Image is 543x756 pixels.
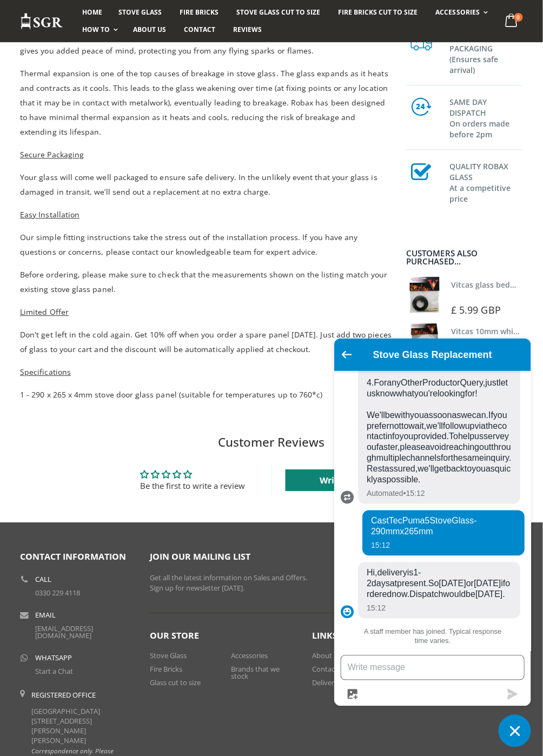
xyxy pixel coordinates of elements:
[150,573,328,594] p: Get all the latest information on Sales and Offers. Sign up for newsletter [DATE].
[176,21,223,38] a: Contact
[20,12,63,30] img: Stove Glass Replacement
[125,21,174,38] a: About us
[451,304,501,317] span: £ 5.99 GBP
[35,612,56,619] b: Email
[233,25,262,34] span: Reviews
[449,31,523,76] h3: SECURE PACKAGING (Ensures safe arrival)
[150,678,201,688] a: Glass cut to size
[35,588,80,598] a: 0330 229 4118
[514,13,523,22] span: 0
[406,277,443,314] img: Vitcas stove glass bedding in tape
[406,323,443,360] img: Vitcas white rope, glue and gloves kit 10mm
[140,481,245,492] div: Be the first to write a review
[20,210,80,220] span: Easy Installation
[171,4,227,21] a: Fire Bricks
[449,95,523,141] h3: SAME DAY DISPATCH On orders made before 2pm
[339,8,418,17] span: Fire Bricks Cut To Size
[35,624,93,641] a: [EMAIL_ADDRESS][DOMAIN_NAME]
[150,665,182,674] a: Fire Bricks
[225,21,270,38] a: Reviews
[180,8,218,17] span: Fire Bricks
[150,630,199,642] span: Our Store
[312,630,337,642] span: Links
[35,655,72,662] b: WhatsApp
[20,330,392,355] span: Don't get left in the cold again. Get 10% off when you order a spare panel [DATE]. Just add two p...
[406,250,523,266] div: Customers also purchased...
[20,233,358,257] span: Our simple fitting instructions take the stress out of the installation process. If you have any ...
[133,25,166,34] span: About us
[9,434,534,452] h2: Customer Reviews
[74,4,110,21] a: Home
[20,367,71,377] span: Specifications
[74,21,123,38] a: How To
[35,667,73,677] a: Start a Chat
[231,665,280,681] a: Brands that we stock
[20,173,378,197] span: Your glass will come well packaged to ensure safe delivery. In the unlikely event that your glass...
[330,4,426,21] a: Fire Bricks Cut To Size
[286,470,415,492] a: Write a review
[31,691,96,700] b: Registered Office
[150,551,250,563] span: Join our mailing list
[82,8,102,17] span: Home
[428,4,493,21] a: Accessories
[184,25,215,34] span: Contact
[20,270,388,295] span: Before ordering, please make sure to check that the measurements shown on the listing match your ...
[228,4,328,21] a: Stove Glass Cut To Size
[118,8,162,17] span: Stove Glass
[449,160,523,205] h3: QUALITY ROBAX GLASS At a competitive price
[150,651,187,661] a: Stove Glass
[35,576,51,583] b: Call
[312,678,338,688] a: Delivery
[20,307,69,317] span: Limited Offer
[20,551,126,563] span: Contact Information
[20,69,388,137] span: Thermal expansion is one of the top causes of breakage in stove glass. The glass expands as it he...
[82,25,110,34] span: How To
[140,469,245,481] div: Average rating is 0.00 stars
[110,4,170,21] a: Stove Glass
[236,8,320,17] span: Stove Glass Cut To Size
[436,8,480,17] span: Accessories
[331,339,534,747] inbox-online-store-chat: Shopify online store chat
[20,388,393,402] p: 1 - 290 x 265 x 4mm stove door glass panel (suitable for temperatures up to 760*c)
[312,665,347,674] a: Contact us
[501,11,523,32] a: 0
[231,651,268,661] a: Accessories
[20,150,84,160] span: Secure Packaging
[312,651,341,661] a: About us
